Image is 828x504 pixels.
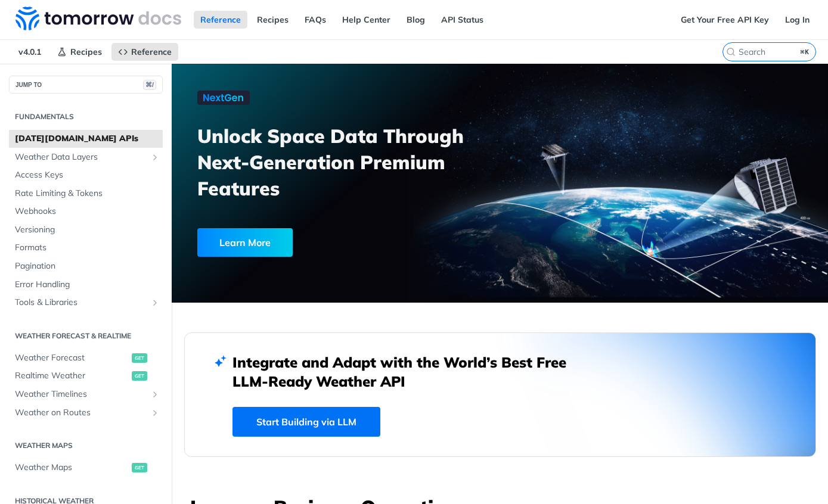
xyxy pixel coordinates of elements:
[15,279,160,291] span: Error Handling
[9,257,163,275] a: Pagination
[150,153,160,162] button: Show subpages for Weather Data Layers
[435,11,490,29] a: API Status
[15,242,160,254] span: Formats
[726,47,736,57] svg: Search
[197,228,449,257] a: Learn More
[150,298,160,307] button: Show subpages for Tools & Libraries
[336,11,397,29] a: Help Center
[15,206,160,217] span: Webhooks
[111,43,178,61] a: Reference
[9,203,163,220] a: Webhooks
[9,404,163,422] a: Weather on RoutesShow subpages for Weather on Routes
[9,276,163,294] a: Error Handling
[70,46,102,57] span: Recipes
[298,11,333,29] a: FAQs
[197,228,293,257] div: Learn More
[15,224,160,236] span: Versioning
[51,43,108,61] a: Recipes
[9,221,163,239] a: Versioning
[400,11,432,29] a: Blog
[132,353,147,363] span: get
[15,188,160,200] span: Rate Limiting & Tokens
[12,43,48,61] span: v4.0.1
[150,390,160,399] button: Show subpages for Weather Timelines
[9,294,163,312] a: Tools & LibrariesShow subpages for Tools & Libraries
[15,388,147,400] span: Weather Timelines
[9,331,163,341] h2: Weather Forecast & realtime
[15,462,129,474] span: Weather Maps
[132,463,147,472] span: get
[15,407,147,419] span: Weather on Routes
[197,91,250,105] img: NextGen
[9,349,163,367] a: Weather Forecastget
[15,260,160,272] span: Pagination
[9,111,163,122] h2: Fundamentals
[232,407,380,437] a: Start Building via LLM
[143,80,156,90] span: ⌘/
[9,148,163,166] a: Weather Data LayersShow subpages for Weather Data Layers
[15,352,129,364] span: Weather Forecast
[9,385,163,403] a: Weather TimelinesShow subpages for Weather Timelines
[9,130,163,148] a: [DATE][DOMAIN_NAME] APIs
[15,370,129,382] span: Realtime Weather
[9,459,163,477] a: Weather Mapsget
[15,169,160,181] span: Access Keys
[9,440,163,451] h2: Weather Maps
[15,151,147,163] span: Weather Data Layers
[674,11,776,29] a: Get Your Free API Key
[9,185,163,203] a: Rate Limiting & Tokens
[132,371,147,381] span: get
[15,297,147,309] span: Tools & Libraries
[798,46,813,58] kbd: ⌘K
[9,166,163,184] a: Access Keys
[250,11,295,29] a: Recipes
[9,76,163,94] button: JUMP TO⌘/
[194,11,247,29] a: Reference
[9,239,163,257] a: Formats
[232,353,584,391] h2: Integrate and Adapt with the World’s Best Free LLM-Ready Weather API
[131,46,172,57] span: Reference
[9,367,163,385] a: Realtime Weatherget
[15,7,181,30] img: Tomorrow.io Weather API Docs
[779,11,816,29] a: Log In
[15,133,160,145] span: [DATE][DOMAIN_NAME] APIs
[197,123,513,201] h3: Unlock Space Data Through Next-Generation Premium Features
[150,408,160,418] button: Show subpages for Weather on Routes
